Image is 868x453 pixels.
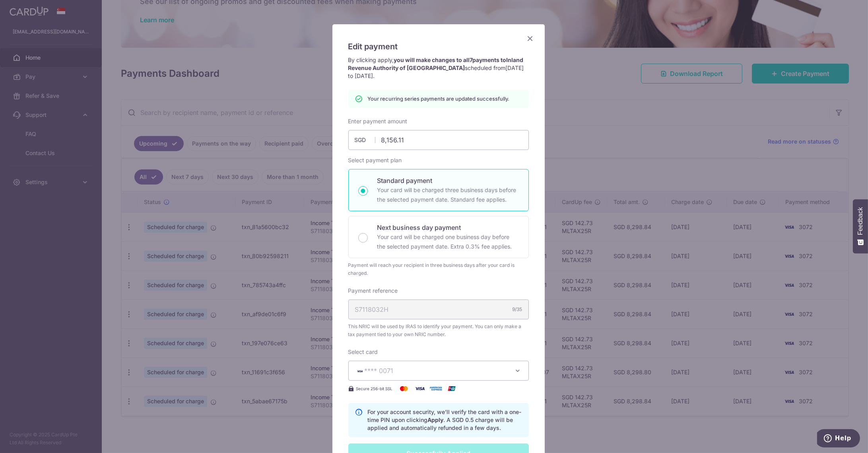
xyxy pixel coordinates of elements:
[513,305,522,313] div: 9/35
[356,385,393,392] span: Secure 256-bit SSL
[412,384,428,393] img: Visa
[348,261,529,277] div: Payment will reach your recipient in three business days after your card is charged.
[348,156,402,164] label: Select payment plan
[857,207,864,235] span: Feedback
[368,408,522,432] p: For your account security, we’ll verify the card with a one-time PIN upon clicking . A SGD 0.5 ch...
[355,136,375,144] span: SGD
[355,368,365,374] img: VISA
[377,185,519,204] p: Your card will be charged three business days before the selected payment date. Standard fee appl...
[348,56,529,80] p: By clicking apply, scheduled from .
[348,40,529,53] h5: Edit payment
[377,176,519,185] p: Standard payment
[348,348,378,356] label: Select card
[377,232,519,251] p: Your card will be charged one business day before the selected payment date. Extra 0.3% fee applies.
[444,384,460,393] img: UnionPay
[348,56,524,71] strong: you will make changes to all payments to
[526,34,535,43] button: Close
[348,323,529,338] span: This NRIC will be used by IRAS to identify your payment. You can only make a tax payment tied to ...
[853,199,868,253] button: Feedback - Show survey
[428,384,444,393] img: American Express
[470,56,473,63] span: 7
[396,384,412,393] img: Mastercard
[368,95,510,103] p: Your recurring series payments are updated successfully.
[377,223,519,232] p: Next business day payment
[348,117,408,125] label: Enter payment amount
[428,416,444,423] b: Apply
[817,429,860,449] iframe: Opens a widget where you can find more information
[348,130,529,150] input: 0.00
[348,287,398,295] label: Payment reference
